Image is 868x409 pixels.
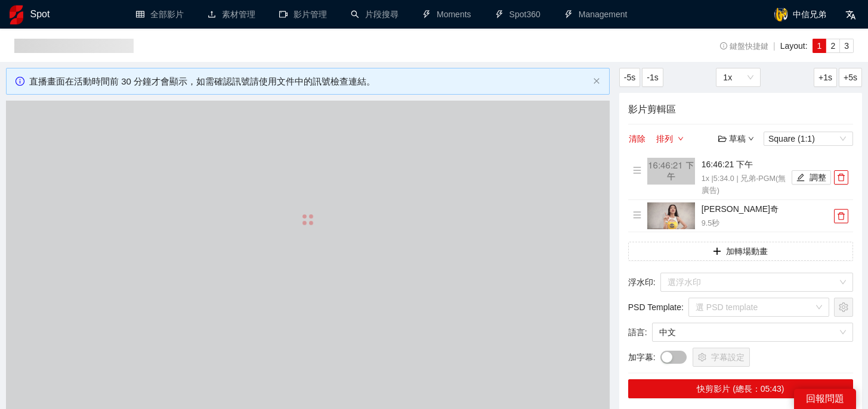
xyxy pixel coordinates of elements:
[834,209,848,223] button: delete
[702,173,789,197] p: 1x | 5:34.0 | 兄弟-PGM(無廣告)
[830,41,835,51] span: 2
[678,136,684,143] span: down
[16,77,24,86] span: info-circle
[628,351,656,364] span: 加字幕 :
[748,136,754,142] span: down
[10,5,23,24] img: logo
[844,41,849,51] span: 3
[422,10,471,19] a: thunderboltMoments
[835,173,848,182] span: delete
[593,77,600,85] button: close
[136,10,184,19] a: table全部影片
[628,326,647,339] span: 語言 :
[839,68,862,87] button: +5s
[659,323,846,341] span: 中文
[794,389,856,409] div: 回報問題
[720,42,768,51] span: 鍵盤快捷鍵
[351,10,399,19] a: search片段搜尋
[628,102,853,117] h4: 影片剪輯區
[814,68,837,87] button: +1s
[628,242,853,261] button: plus加轉場動畫
[647,158,695,185] img: 160x90.png
[624,71,635,84] span: -5s
[834,170,848,185] button: delete
[773,41,776,51] span: |
[817,41,822,51] span: 1
[633,211,641,219] span: menu
[642,68,663,87] button: -1s
[713,247,721,257] span: plus
[693,348,750,367] button: setting字幕設定
[495,10,540,19] a: thunderboltSpot360
[792,170,831,185] button: edit調整
[702,202,831,216] h4: [PERSON_NAME]奇
[628,301,684,314] span: PSD Template :
[844,71,857,84] span: +5s
[818,71,832,84] span: +1s
[796,173,805,183] span: edit
[656,132,684,146] button: 排列down
[723,68,753,86] span: 1x
[702,158,789,171] h4: 16:46:21 下午
[619,68,640,87] button: -5s
[718,132,754,145] div: 草稿
[702,218,831,230] p: 9.5 秒
[718,135,727,143] span: folder-open
[633,166,641,174] span: menu
[774,7,788,21] img: avatar
[834,298,853,317] button: setting
[628,379,853,398] button: 快剪影片 (總長：05:43)
[647,71,658,84] span: -1s
[279,10,327,19] a: video-camera影片管理
[628,132,646,146] button: 清除
[628,276,656,289] span: 浮水印 :
[780,41,808,51] span: Layout:
[647,202,695,229] img: thumbnail.png
[29,74,588,89] div: 直播畫面在活動時間前 30 分鐘才會顯示，如需確認訊號請使用文件中的訊號檢查連結。
[835,212,848,220] span: delete
[720,42,728,50] span: info-circle
[564,10,628,19] a: thunderboltManagement
[208,10,255,19] a: upload素材管理
[593,77,600,85] span: close
[768,132,848,145] span: Square (1:1)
